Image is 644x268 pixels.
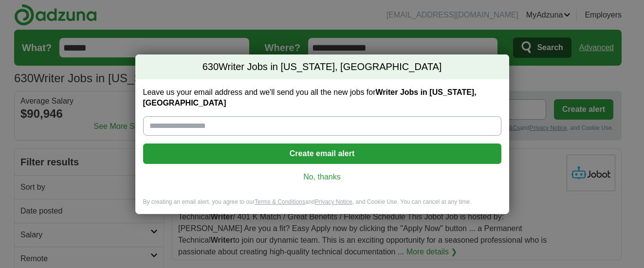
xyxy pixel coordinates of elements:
label: Leave us your email address and we'll send you all the new jobs for [143,87,501,108]
span: 630 [202,60,219,74]
a: Privacy Notice [315,198,352,205]
a: No, thanks [151,172,494,182]
button: Create email alert [143,143,501,164]
a: Terms & Conditions [255,198,305,205]
h2: Writer Jobs in [US_STATE], [GEOGRAPHIC_DATA] [135,54,509,80]
div: By creating an email alert, you agree to our and , and Cookie Use. You can cancel at any time. [135,198,509,214]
